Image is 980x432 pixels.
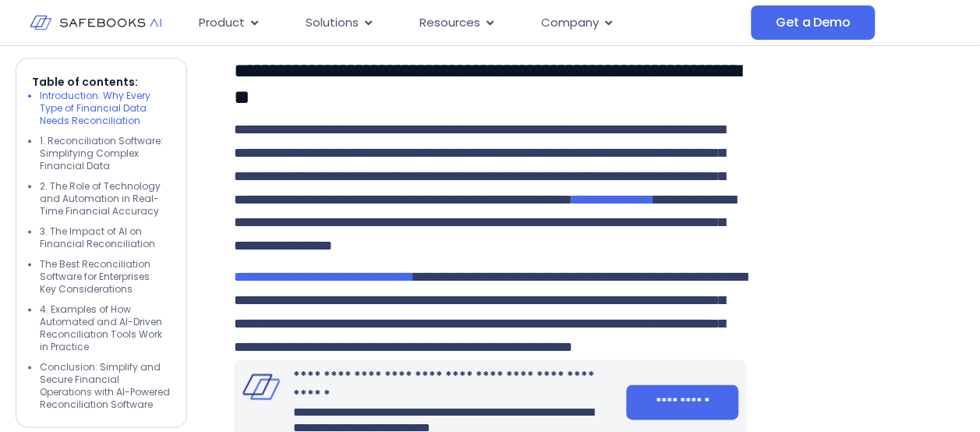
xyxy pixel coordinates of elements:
li: 1. Reconciliation Software: Simplifying Complex Financial Data [40,135,171,172]
div: Menu Toggle [186,8,751,38]
nav: Menu [186,8,751,38]
span: Get a Demo [776,15,850,30]
span: Company [541,14,599,32]
li: 3. The Impact of AI on Financial Reconciliation [40,225,171,250]
a: Get a Demo [751,5,875,40]
p: Table of contents: [32,74,171,90]
li: Introduction: Why Every Type of Financial Data Needs Reconciliation [40,90,171,127]
span: Product [199,14,245,32]
li: 4. Examples of How Automated and AI-Driven Reconciliation Tools Work in Practice [40,303,171,353]
span: Solutions [306,14,359,32]
li: Conclusion: Simplify and Secure Financial Operations with AI-Powered Reconciliation Software [40,361,171,411]
li: The Best Reconciliation Software for Enterprises: Key Considerations [40,258,171,296]
span: Resources [419,14,480,32]
li: 2. The Role of Technology and Automation in Real-Time Financial Accuracy [40,180,171,218]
